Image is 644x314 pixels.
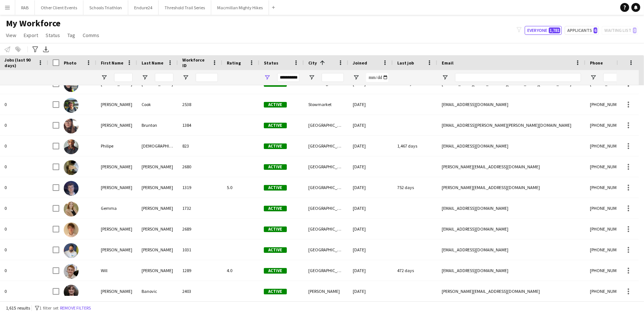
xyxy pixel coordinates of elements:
[67,32,75,39] span: Tag
[264,143,287,149] span: Active
[137,260,178,281] div: [PERSON_NAME]
[196,73,218,82] input: Workforce ID Filter Input
[590,74,597,81] button: Open Filter Menu
[182,74,189,81] button: Open Filter Menu
[15,0,35,15] button: RAB
[393,260,437,281] div: 472 days
[304,239,348,260] div: [GEOGRAPHIC_DATA]
[437,115,585,135] div: [EMAIL_ADDRESS][PERSON_NAME][PERSON_NAME][DOMAIN_NAME]
[96,177,137,198] div: [PERSON_NAME]
[178,177,222,198] div: 1319
[178,115,222,135] div: 1384
[178,281,222,301] div: 2403
[39,305,59,311] span: 1 filter set
[594,27,597,33] span: 6
[137,219,178,239] div: [PERSON_NAME]
[264,102,287,108] span: Active
[264,247,287,253] span: Active
[4,57,35,68] span: Jobs (last 90 days)
[393,177,437,198] div: 752 days
[137,239,178,260] div: [PERSON_NAME]
[96,115,137,135] div: [PERSON_NAME]
[437,219,585,239] div: [EMAIL_ADDRESS][DOMAIN_NAME]
[83,32,99,39] span: Comms
[549,27,560,33] span: 1,781
[96,239,137,260] div: [PERSON_NAME]
[304,260,348,281] div: [GEOGRAPHIC_DATA]
[178,219,222,239] div: 2689
[178,198,222,218] div: 1732
[64,30,78,40] a: Tag
[222,260,259,281] div: 4.0
[264,289,287,294] span: Active
[437,239,585,260] div: [EMAIL_ADDRESS][DOMAIN_NAME]
[142,74,148,81] button: Open Filter Menu
[114,73,133,82] input: First Name Filter Input
[353,60,367,66] span: Joined
[46,32,60,39] span: Status
[137,281,178,301] div: Banovic
[64,181,79,196] img: Felix Crabtree
[96,94,137,115] div: [PERSON_NAME]
[64,98,79,113] img: Emma Cook
[264,227,287,232] span: Active
[211,0,269,15] button: Macmillan Mighty Hikes
[304,281,348,301] div: [PERSON_NAME]
[304,219,348,239] div: [GEOGRAPHIC_DATA]
[308,60,317,66] span: City
[348,136,393,156] div: [DATE]
[304,136,348,156] div: [GEOGRAPHIC_DATA]
[264,123,287,128] span: Active
[304,177,348,198] div: [GEOGRAPHIC_DATA]
[348,198,393,218] div: [DATE]
[264,268,287,274] span: Active
[437,281,585,301] div: [PERSON_NAME][EMAIL_ADDRESS][DOMAIN_NAME]
[264,185,287,191] span: Active
[137,198,178,218] div: [PERSON_NAME]
[42,45,50,54] app-action-btn: Export XLSX
[525,26,562,35] button: Everyone1,781
[96,136,137,156] div: Philipe
[96,281,137,301] div: [PERSON_NAME]
[31,45,40,54] app-action-btn: Advanced filters
[348,115,393,135] div: [DATE]
[308,74,315,81] button: Open Filter Menu
[455,73,581,82] input: Email Filter Input
[96,219,137,239] div: [PERSON_NAME]
[137,156,178,177] div: [PERSON_NAME]
[137,136,178,156] div: [DEMOGRAPHIC_DATA]
[96,198,137,218] div: Gemma
[182,57,209,68] span: Workforce ID
[159,0,211,15] button: Threshold Trail Series
[366,73,388,82] input: Joined Filter Input
[83,0,128,15] button: Schools Triathlon
[64,222,79,237] img: Sam Martin
[304,94,348,115] div: Stowmarket
[227,60,241,66] span: Rating
[348,177,393,198] div: [DATE]
[304,198,348,218] div: [GEOGRAPHIC_DATA]
[442,60,454,66] span: Email
[43,30,63,40] a: Status
[128,0,159,15] button: Endure24
[137,94,178,115] div: Cook
[96,156,137,177] div: [PERSON_NAME]
[222,177,259,198] div: 5.0
[348,219,393,239] div: [DATE]
[178,94,222,115] div: 2538
[64,285,79,300] img: Jesse Banovic
[348,260,393,281] div: [DATE]
[442,74,448,81] button: Open Filter Menu
[437,94,585,115] div: [EMAIL_ADDRESS][DOMAIN_NAME]
[264,164,287,170] span: Active
[64,60,76,66] span: Photo
[59,304,92,312] button: Remove filters
[437,260,585,281] div: [EMAIL_ADDRESS][DOMAIN_NAME]
[590,60,603,66] span: Phone
[565,26,599,35] button: Applicants6
[178,260,222,281] div: 1289
[64,119,79,133] img: Sophie Brunton
[35,0,83,15] button: Other Client Events
[24,32,38,39] span: Export
[304,115,348,135] div: [GEOGRAPHIC_DATA]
